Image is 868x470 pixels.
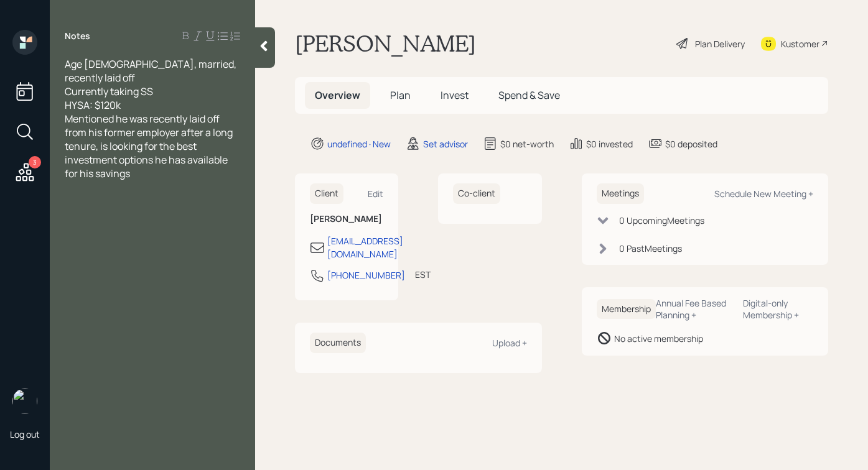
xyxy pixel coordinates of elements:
div: Kustomer [781,37,819,50]
div: Edit [368,188,383,200]
div: Upload + [492,337,527,349]
h6: [PERSON_NAME] [310,214,383,224]
h1: [PERSON_NAME] [295,30,476,57]
div: Annual Fee Based Planning + [656,297,733,321]
div: Log out [10,428,40,440]
div: EST [415,268,431,281]
h6: Co-client [453,183,500,204]
div: Digital-only Membership + [743,297,813,321]
div: [PHONE_NUMBER] [327,269,405,282]
div: $0 net-worth [500,137,554,150]
div: 3 [29,156,41,168]
span: Currently taking SS [65,85,153,98]
div: No active membership [614,332,703,345]
span: Age [DEMOGRAPHIC_DATA], married, recently laid off [65,57,238,85]
span: Invest [441,88,469,102]
span: Plan [390,88,411,102]
div: Plan Delivery [695,37,745,50]
span: Spend & Save [498,88,560,102]
div: $0 deposited [665,137,717,150]
h6: Client [310,183,343,204]
div: Set advisor [423,137,468,150]
div: $0 invested [586,137,633,150]
span: HYSA: $120k [65,98,121,112]
div: Schedule New Meeting + [714,188,813,200]
span: Overview [315,88,360,102]
h6: Membership [597,299,656,320]
div: 0 Upcoming Meeting s [619,214,704,227]
div: 0 Past Meeting s [619,242,682,255]
div: [EMAIL_ADDRESS][DOMAIN_NAME] [327,234,403,260]
h6: Documents [310,333,366,353]
label: Notes [65,30,90,42]
h6: Meetings [597,183,644,204]
img: robby-grisanti-headshot.png [12,389,37,413]
span: Mentioned he was recently laid off from his former employer after a long tenure, is looking for t... [65,112,235,180]
div: undefined · New [327,137,391,150]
